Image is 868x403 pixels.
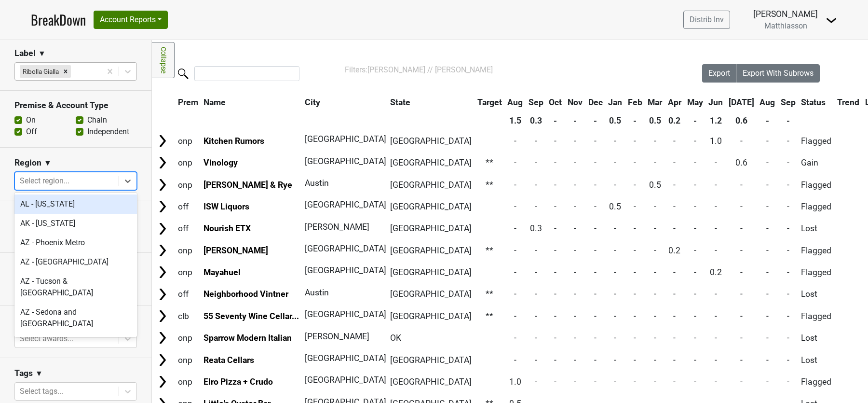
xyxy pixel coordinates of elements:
[766,333,769,343] span: -
[305,332,369,341] span: [PERSON_NAME]
[554,311,556,321] span: -
[155,134,170,148] img: Arrow right
[799,218,834,239] td: Lost
[514,289,516,299] span: -
[535,333,537,343] span: -
[634,246,636,255] span: -
[787,223,789,233] span: -
[766,136,769,146] span: -
[654,355,656,365] span: -
[305,353,386,363] span: [GEOGRAPHIC_DATA]
[766,158,769,167] span: -
[799,94,834,111] th: Status: activate to sort column ascending
[740,136,743,146] span: -
[766,355,769,365] span: -
[535,246,537,255] span: -
[554,180,556,190] span: -
[625,112,645,129] th: -
[14,368,33,378] h3: Tags
[708,69,730,78] span: Export
[565,112,585,129] th: -
[514,202,516,211] span: -
[685,112,705,129] th: -
[535,311,537,321] span: -
[554,246,556,255] span: -
[305,288,329,297] span: Austin
[574,180,576,190] span: -
[766,223,769,233] span: -
[176,130,201,151] td: onp
[787,311,789,321] span: -
[799,328,834,348] td: Lost
[787,202,789,211] span: -
[535,202,537,211] span: -
[390,223,472,233] span: [GEOGRAPHIC_DATA]
[203,97,226,107] span: Name
[554,355,556,365] span: -
[634,136,636,146] span: -
[634,202,636,211] span: -
[673,311,676,321] span: -
[787,136,789,146] span: -
[743,69,814,78] span: Export With Subrows
[787,180,789,190] span: -
[554,223,556,233] span: -
[514,355,516,365] span: -
[778,94,798,111] th: Sep: activate to sort column ascending
[766,267,769,277] span: -
[634,289,636,299] span: -
[740,311,743,321] span: -
[176,284,201,305] td: off
[390,311,472,321] span: [GEOGRAPHIC_DATA]
[801,97,826,107] span: Status
[715,333,717,343] span: -
[625,94,645,111] th: Feb: activate to sort column ascending
[694,246,696,255] span: -
[694,180,696,190] span: -
[574,158,576,167] span: -
[614,333,616,343] span: -
[594,180,597,190] span: -
[155,331,170,345] img: Arrow right
[554,289,556,299] span: -
[673,355,676,365] span: -
[614,246,616,255] span: -
[153,94,175,111] th: &nbsp;: activate to sort column ascending
[673,289,676,299] span: -
[176,174,201,195] td: onp
[514,158,516,167] span: -
[710,267,722,277] span: 0.2
[203,289,288,299] a: Neighborhood Vintner
[302,94,382,111] th: City: activate to sort column ascending
[155,287,170,302] img: Arrow right
[694,267,696,277] span: -
[554,333,556,343] span: -
[574,333,576,343] span: -
[835,94,862,111] th: Trend: activate to sort column ascending
[614,355,616,365] span: -
[586,112,605,129] th: -
[305,244,386,253] span: [GEOGRAPHIC_DATA]
[155,199,170,214] img: Arrow right
[766,246,769,255] span: -
[787,158,789,167] span: -
[778,112,798,129] th: -
[654,333,656,343] span: -
[594,202,597,211] span: -
[715,158,717,167] span: -
[758,112,778,129] th: -
[799,284,834,305] td: Lost
[60,65,71,78] div: Remove Ribolla Gialla
[203,136,264,146] a: Kitchen Rumors
[574,267,576,277] span: -
[614,223,616,233] span: -
[178,97,198,107] span: Prem
[766,202,769,211] span: -
[715,223,717,233] span: -
[787,289,789,299] span: -
[574,223,576,233] span: -
[614,289,616,299] span: -
[305,309,386,319] span: [GEOGRAPHIC_DATA]
[673,223,676,233] span: -
[152,42,175,78] a: Collapse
